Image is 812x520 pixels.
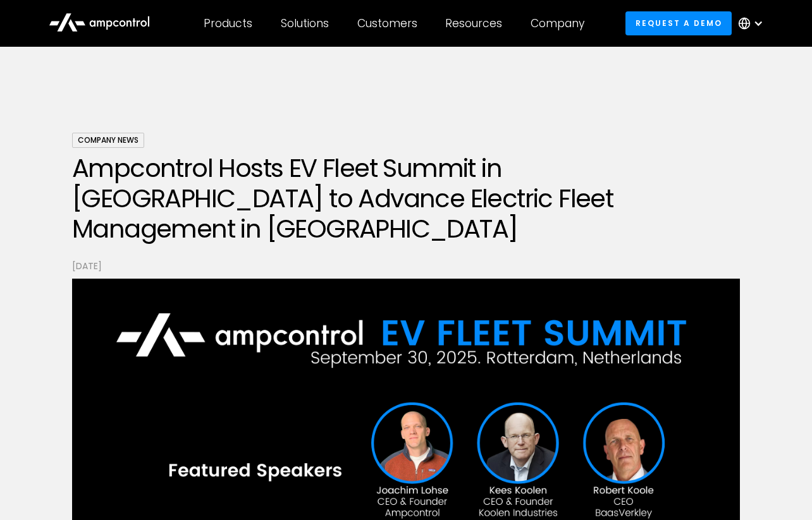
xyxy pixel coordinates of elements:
div: Products [204,16,252,30]
p: [DATE] [72,259,740,273]
a: Request a demo [625,11,732,35]
h1: Ampcontrol Hosts EV Fleet Summit in [GEOGRAPHIC_DATA] to Advance Electric Fleet Management in [GE... [72,153,740,244]
div: Company [531,16,584,30]
div: Resources [445,16,502,30]
div: Company News [72,133,144,148]
div: Customers [357,16,417,30]
div: Solutions [281,16,329,30]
